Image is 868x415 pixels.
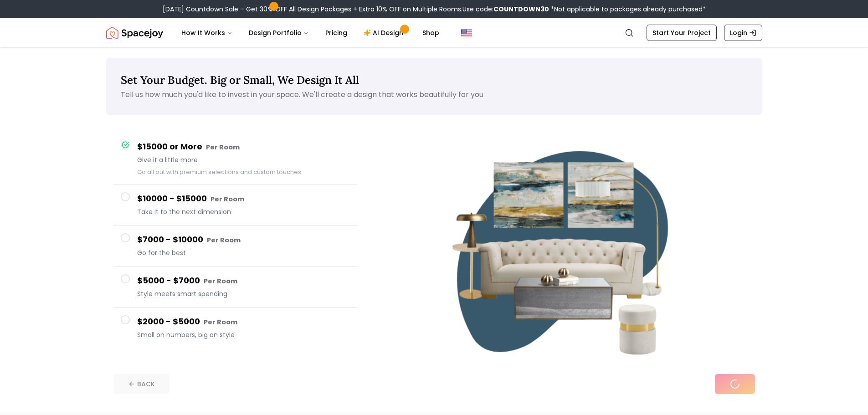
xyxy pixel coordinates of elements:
img: Spacejoy Logo [106,24,163,42]
h4: $10000 - $15000 [137,192,349,205]
h4: $2000 - $5000 [137,315,349,328]
a: AI Design [356,24,413,42]
h4: $15000 or More [137,140,349,154]
span: Give it a little more [137,155,349,164]
button: How It Works [174,24,240,42]
small: Per Room [204,318,237,327]
span: Small on numbers, big on style [137,330,349,339]
h4: $5000 - $7000 [137,274,349,287]
a: Shop [415,24,447,42]
b: COUNTDOWN30 [493,5,549,14]
small: Per Room [207,236,241,245]
button: $5000 - $7000 Per RoomStyle meets smart spending [113,267,357,308]
nav: Main [174,24,447,42]
span: Use code: [462,5,549,14]
small: Per Room [206,143,240,152]
span: Style meets smart spending [137,289,349,298]
button: $10000 - $15000 Per RoomTake it to the next dimension [113,185,357,226]
img: United States [461,27,472,38]
a: Login [724,25,762,41]
nav: Global [106,18,762,47]
span: Take it to the next dimension [137,207,349,216]
a: Spacejoy [106,24,163,42]
span: Set Your Budget. Big or Small, We Design It All [121,73,359,87]
small: Per Room [211,195,244,204]
a: Start Your Project [647,25,717,41]
span: *Not applicable to packages already purchased* [549,5,706,14]
a: Pricing [318,24,354,42]
button: $15000 or More Per RoomGive it a little moreGo all out with premium selections and custom touches [113,133,357,185]
button: $7000 - $10000 Per RoomGo for the best [113,226,357,267]
button: Design Portfolio [241,24,316,42]
button: $2000 - $5000 Per RoomSmall on numbers, big on style [113,308,357,348]
small: Go all out with premium selections and custom touches [137,168,301,176]
p: Tell us how much you'd like to invest in your space. We'll create a design that works beautifully... [121,89,748,100]
div: [DATE] Countdown Sale – Get 30% OFF All Design Packages + Extra 10% OFF on Multiple Rooms. [163,5,706,14]
span: Go for the best [137,248,349,257]
h4: $7000 - $10000 [137,233,349,246]
small: Per Room [204,277,237,286]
